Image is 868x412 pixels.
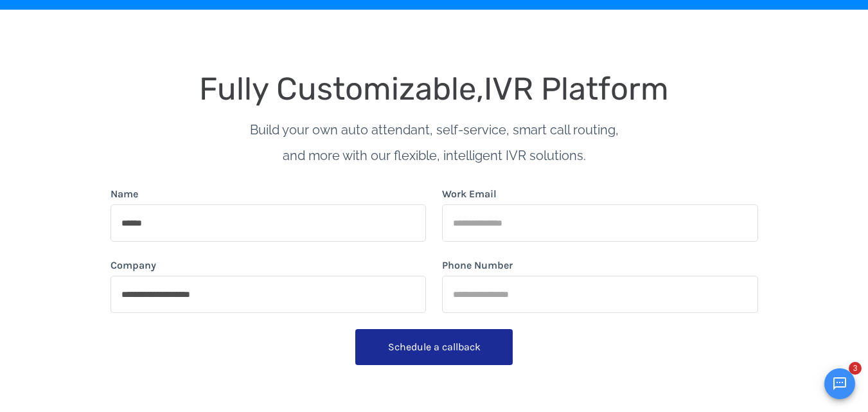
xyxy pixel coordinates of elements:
[355,329,513,365] button: Schedule a callback
[442,186,497,202] label: Work Email
[111,258,156,273] label: Company
[111,186,138,202] label: Name
[199,70,484,107] span: Fully Customizable,
[484,70,669,107] span: IVR Platform
[849,362,862,375] span: 3
[250,122,619,138] span: Build your own auto attendant, self-service, smart call routing,
[824,368,855,399] button: Open chat
[283,148,586,163] span: and more with our flexible, intelligent IVR solutions.
[442,258,513,273] label: Phone Number
[111,186,758,381] form: form
[388,341,481,353] span: Schedule a callback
